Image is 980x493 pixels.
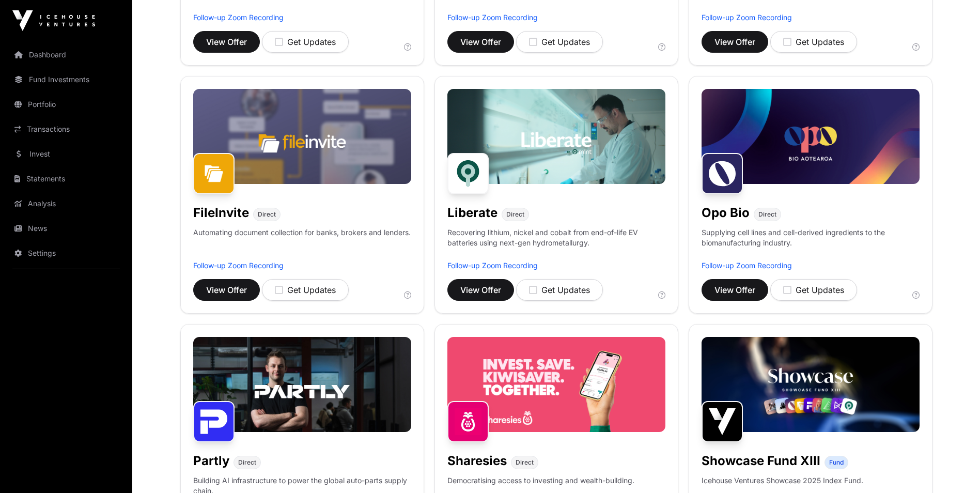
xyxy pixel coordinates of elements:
div: Get Updates [783,36,844,48]
p: Supplying cell lines and cell-derived ingredients to the biomanufacturing industry. [702,227,920,248]
img: Liberate [447,153,489,194]
a: Dashboard [8,43,124,66]
iframe: Chat Widget [928,443,980,493]
p: Recovering lithium, nickel and cobalt from end-of-life EV batteries using next-gen hydrometallurgy. [447,227,665,260]
a: Invest [8,143,124,165]
h1: Opo Bio [702,205,750,221]
button: View Offer [702,31,768,53]
a: Follow-up Zoom Recording [193,261,284,270]
span: View Offer [714,36,755,48]
img: FileInvite [193,153,235,194]
button: View Offer [447,31,514,53]
span: View Offer [460,36,501,48]
h1: Partly [193,453,229,469]
span: Direct [516,458,534,467]
a: Analysis [8,192,124,215]
img: Partly-Banner.jpg [193,337,411,432]
span: Direct [506,210,524,219]
img: Liberate-Banner.jpg [447,89,665,184]
a: Follow-up Zoom Recording [702,261,792,270]
a: Fund Investments [8,68,124,91]
span: Fund [829,458,844,467]
div: Get Updates [529,284,590,296]
span: Direct [258,210,276,219]
div: Get Updates [275,284,336,296]
img: File-Invite-Banner.jpg [193,89,411,184]
button: Get Updates [262,279,349,301]
h1: Showcase Fund XIII [702,453,820,469]
a: Follow-up Zoom Recording [702,13,792,22]
a: Statements [8,167,124,190]
a: Follow-up Zoom Recording [447,13,538,22]
span: Direct [238,458,256,467]
img: Showcase Fund XIII [702,401,743,442]
a: Settings [8,242,124,265]
button: View Offer [193,279,260,301]
img: Sharesies [447,401,489,442]
button: Get Updates [770,31,857,53]
h1: FileInvite [193,205,249,221]
span: View Offer [206,36,247,48]
span: View Offer [206,284,247,296]
button: Get Updates [262,31,349,53]
button: View Offer [702,279,768,301]
div: Get Updates [783,284,844,296]
a: Transactions [8,118,124,141]
div: Get Updates [275,36,336,48]
button: View Offer [447,279,514,301]
span: Direct [758,210,776,219]
button: View Offer [193,31,260,53]
span: View Offer [714,284,755,296]
h1: Liberate [447,205,497,221]
div: Get Updates [529,36,590,48]
a: Follow-up Zoom Recording [447,261,538,270]
p: Automating document collection for banks, brokers and lenders. [193,227,411,260]
a: News [8,217,124,240]
img: Partly [193,401,235,442]
button: Get Updates [516,31,603,53]
a: Portfolio [8,93,124,116]
a: Follow-up Zoom Recording [193,13,284,22]
p: Icehouse Ventures Showcase 2025 Index Fund. [702,475,863,486]
img: Opo-Bio-Banner.jpg [702,89,920,184]
img: Sharesies-Banner.jpg [447,337,665,432]
img: Opo Bio [702,153,743,194]
h1: Sharesies [447,453,507,469]
button: Get Updates [770,279,857,301]
img: Showcase-Fund-Banner-1.jpg [702,337,920,432]
img: Icehouse Ventures Logo [12,10,95,31]
span: View Offer [460,284,501,296]
button: Get Updates [516,279,603,301]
